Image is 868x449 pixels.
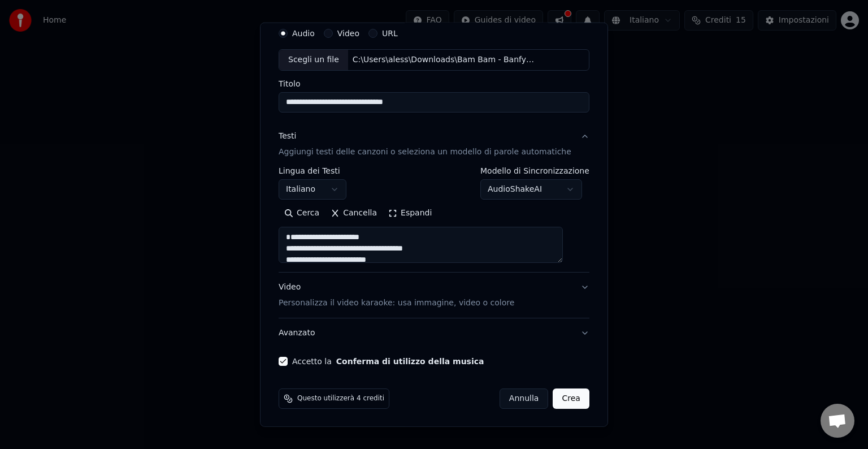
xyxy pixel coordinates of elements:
[325,204,383,222] button: Cancella
[279,273,589,318] button: VideoPersonalizza il video karaoke: usa immagine, video o colore
[279,146,571,158] p: Aggiungi testi delle canzoni o seleziona un modello di parole automatiche
[279,167,346,175] label: Lingua dei Testi
[382,29,398,37] label: URL
[553,388,589,409] button: Crea
[292,357,484,365] label: Accetto la
[500,388,549,409] button: Annulla
[279,131,296,142] div: Testi
[348,54,540,66] div: C:\Users\aless\Downloads\Bam Bam - Banfy ft [PERSON_NAME] (2025).mp3
[279,297,514,309] p: Personalizza il video karaoke: usa immagine, video o colore
[383,204,437,222] button: Espandi
[292,29,315,37] label: Audio
[279,80,589,88] label: Titolo
[279,167,589,272] div: TestiAggiungi testi delle canzoni o seleziona un modello di parole automatiche
[279,122,589,167] button: TestiAggiungi testi delle canzoni o seleziona un modello di parole automatiche
[279,50,348,70] div: Scegli un file
[279,204,325,222] button: Cerca
[279,282,514,309] div: Video
[279,318,589,348] button: Avanzato
[480,167,589,175] label: Modello di Sincronizzazione
[337,29,359,37] label: Video
[336,357,484,365] button: Accetto la
[297,394,384,403] span: Questo utilizzerà 4 crediti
